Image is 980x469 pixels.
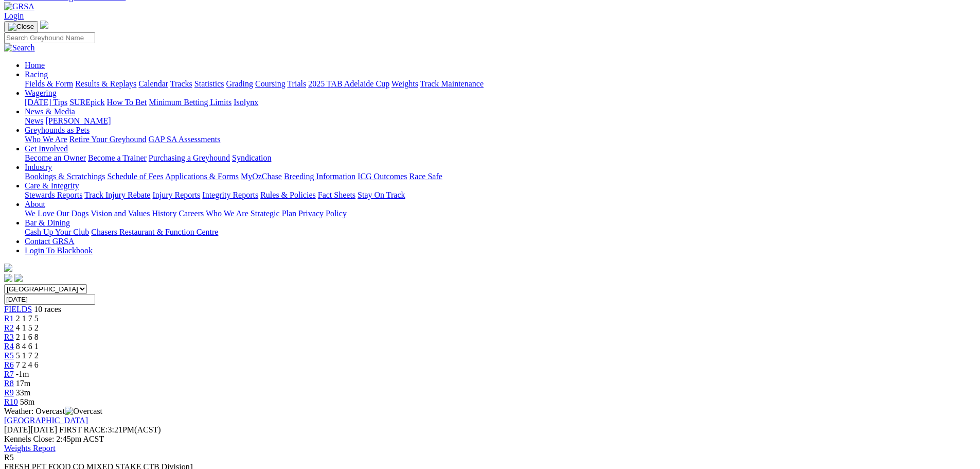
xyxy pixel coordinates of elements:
a: Weights Report [4,444,56,453]
span: R6 [4,360,14,369]
div: Kennels Close: 2:45pm ACST [4,435,976,444]
a: Statistics [194,79,224,88]
span: Weather: Overcast [4,407,102,415]
a: Weights [391,79,418,88]
img: twitter.svg [14,274,23,282]
a: Stewards Reports [25,190,82,199]
a: [DATE] Tips [25,98,67,107]
a: [PERSON_NAME] [45,116,111,125]
div: Bar & Dining [25,228,976,237]
img: Search [4,43,35,53]
a: Chasers Restaurant & Function Centre [91,228,218,236]
a: Home [25,61,45,70]
input: Select date [4,294,95,305]
span: R1 [4,314,14,323]
span: 58m [20,397,34,406]
div: Industry [25,172,976,181]
a: SUREpick [69,98,104,107]
a: Vision and Values [91,209,150,218]
a: Racing [25,70,48,79]
a: Login To Blackbook [25,246,93,255]
a: Greyhounds as Pets [25,126,90,134]
a: Integrity Reports [202,190,258,199]
a: Industry [25,163,52,171]
span: -1m [16,370,29,378]
div: About [25,209,976,218]
a: GAP SA Assessments [149,135,221,144]
a: Privacy Policy [298,209,347,218]
a: MyOzChase [241,172,282,181]
div: Greyhounds as Pets [25,135,976,144]
a: Grading [226,79,253,88]
a: Trials [287,79,306,88]
a: Coursing [255,79,286,88]
a: Syndication [232,153,271,162]
a: We Love Our Dogs [25,209,88,218]
input: Search [4,32,95,43]
span: [DATE] [4,425,57,434]
a: Fields & Form [25,79,73,88]
a: FIELDS [4,305,32,314]
a: Breeding Information [284,172,355,181]
a: Cash Up Your Club [25,228,89,236]
span: R3 [4,333,14,341]
a: Injury Reports [152,190,200,199]
a: Retire Your Greyhound [69,135,147,144]
a: News & Media [25,107,75,116]
img: facebook.svg [4,274,12,282]
a: Contact GRSA [25,237,74,246]
a: R2 [4,323,14,332]
span: R8 [4,379,14,388]
a: Login [4,11,24,20]
img: logo-grsa-white.png [40,21,48,29]
a: Get Involved [25,144,68,153]
a: R4 [4,342,14,351]
span: 17m [16,379,30,388]
a: Applications & Forms [165,172,239,181]
span: 2 1 6 8 [16,333,39,341]
a: 2025 TAB Adelaide Cup [308,79,389,88]
a: R5 [4,351,14,360]
img: Close [8,23,34,31]
span: 4 1 5 2 [16,323,39,332]
span: FIRST RACE: [59,425,108,434]
a: R9 [4,388,14,397]
span: 8 4 6 1 [16,342,39,351]
img: GRSA [4,2,34,11]
div: Care & Integrity [25,190,976,200]
a: ICG Outcomes [358,172,407,181]
span: 33m [16,388,30,397]
a: Bookings & Scratchings [25,172,105,181]
a: R7 [4,370,14,378]
div: Wagering [25,98,976,107]
a: Results & Replays [75,79,136,88]
a: Care & Integrity [25,181,79,190]
a: News [25,116,43,125]
img: logo-grsa-white.png [4,264,12,272]
span: 7 2 4 6 [16,360,39,369]
a: Wagering [25,89,57,97]
span: 3:21PM(ACST) [59,425,161,434]
a: Bar & Dining [25,218,70,227]
a: R10 [4,397,18,406]
a: Who We Are [25,135,67,144]
img: Overcast [65,407,102,416]
a: Tracks [170,79,192,88]
a: Fact Sheets [318,190,355,199]
a: Strategic Plan [251,209,296,218]
a: Isolynx [234,98,258,107]
a: Who We Are [206,209,248,218]
div: Racing [25,79,976,89]
a: Calendar [138,79,168,88]
a: Rules & Policies [260,190,316,199]
a: How To Bet [107,98,147,107]
a: Schedule of Fees [107,172,163,181]
a: Become a Trainer [88,153,147,162]
button: Toggle navigation [4,21,38,32]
